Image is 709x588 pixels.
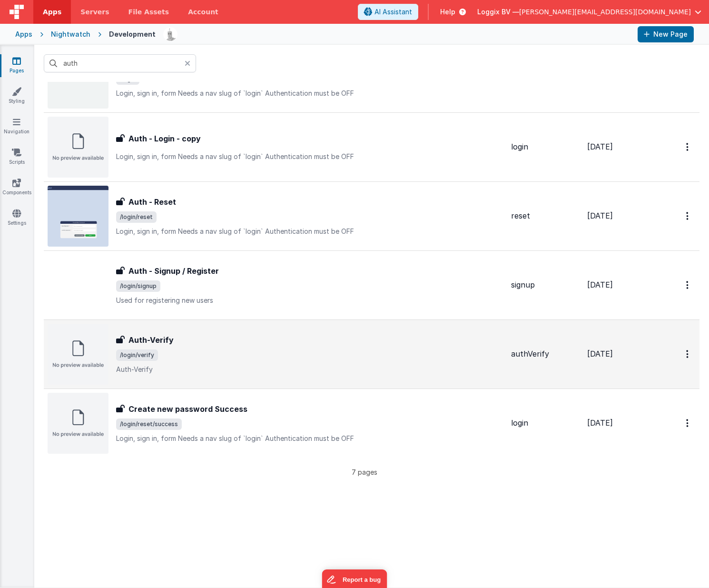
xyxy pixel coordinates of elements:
[477,7,519,17] span: Loggix BV —
[511,210,580,221] div: reset
[116,434,503,443] p: Login, sign in, form Needs a nav slug of `login` Authentication must be OFF
[128,403,247,415] h3: Create new password Success
[374,7,412,17] span: AI Assistant
[116,152,503,161] p: Login, sign in, form Needs a nav slug of `login` Authentication must be OFF
[15,30,32,39] div: Apps
[587,142,613,151] span: [DATE]
[44,467,685,477] p: 7 pages
[511,418,580,429] div: login
[587,211,613,220] span: [DATE]
[116,296,503,305] p: Used for registering new users
[587,280,613,289] span: [DATE]
[116,211,157,223] span: /login/reset
[511,349,580,359] div: authVerify
[440,7,455,17] span: Help
[511,279,580,290] div: signup
[128,7,169,17] span: File Assets
[638,26,694,42] button: New Page
[116,280,160,292] span: /login/signup
[116,89,503,98] p: Login, sign in, form Needs a nav slug of `login` Authentication must be OFF
[680,344,696,364] button: Options
[116,349,158,361] span: /login/verify
[680,275,696,295] button: Options
[680,206,696,226] button: Options
[519,7,691,17] span: [PERSON_NAME][EMAIL_ADDRESS][DOMAIN_NAME]
[116,365,503,374] p: Auth-Verify
[116,419,182,430] span: /login/reset/success
[587,418,613,428] span: [DATE]
[51,30,90,39] div: Nightwatch
[511,141,580,152] div: login
[116,227,503,236] p: Login, sign in, form Needs a nav slug of `login` Authentication must be OFF
[109,30,156,39] div: Development
[43,7,61,17] span: Apps
[164,28,177,41] img: 8680f2e33f8582c110850de3bcb7af0f
[128,265,219,277] h3: Auth - Signup / Register
[128,334,174,346] h3: Auth-Verify
[358,4,418,20] button: AI Assistant
[128,133,201,144] h3: Auth - Login - copy
[680,413,696,433] button: Options
[587,349,613,359] span: [DATE]
[80,7,109,17] span: Servers
[680,137,696,157] button: Options
[477,7,701,17] button: Loggix BV — [PERSON_NAME][EMAIL_ADDRESS][DOMAIN_NAME]
[128,196,176,208] h3: Auth - Reset
[44,54,196,72] input: Search pages, id's ...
